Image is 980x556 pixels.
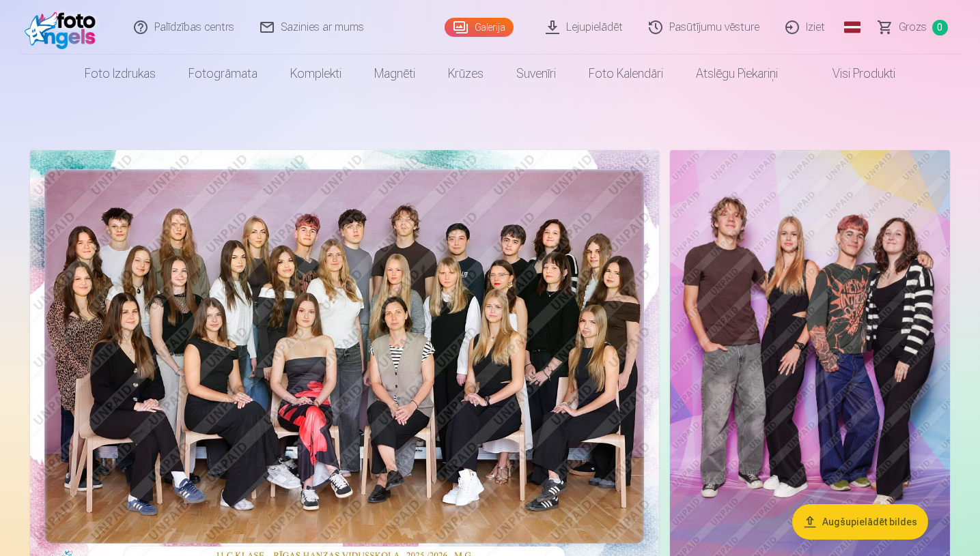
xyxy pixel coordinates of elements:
[445,18,514,37] a: Galerija
[432,55,500,93] a: Krūzes
[572,55,680,93] a: Foto kalendāri
[899,19,927,35] span: Grozs
[358,55,432,93] a: Magnēti
[274,55,358,93] a: Komplekti
[792,504,928,540] button: Augšupielādēt bildes
[68,55,172,93] a: Foto izdrukas
[680,55,794,93] a: Atslēgu piekariņi
[172,55,274,93] a: Fotogrāmata
[25,5,103,49] img: /fa1
[932,20,948,35] span: 0
[500,55,572,93] a: Suvenīri
[794,55,912,93] a: Visi produkti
